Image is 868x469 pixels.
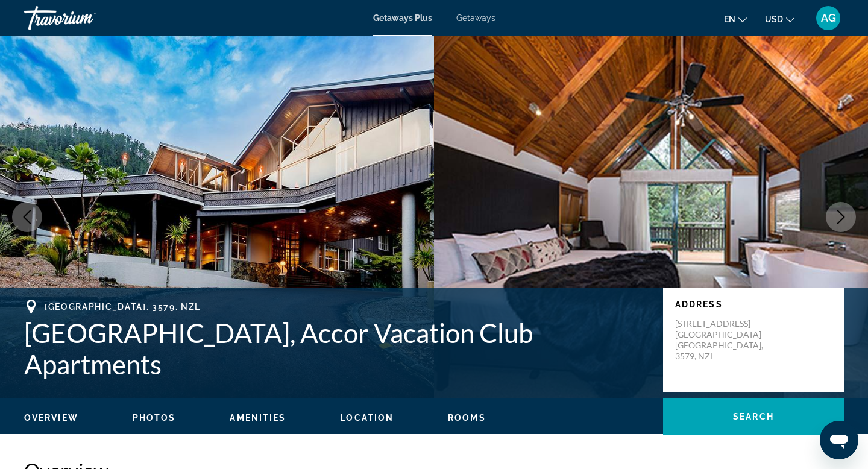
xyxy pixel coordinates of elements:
button: Location [340,412,394,423]
button: Overview [24,412,78,423]
button: Next image [826,202,856,232]
button: User Menu [813,5,844,31]
button: Search [663,398,844,435]
span: AG [821,12,836,24]
span: Overview [24,413,78,423]
span: Photos [133,413,176,423]
h1: [GEOGRAPHIC_DATA], Accor Vacation Club Apartments [24,317,651,380]
span: [GEOGRAPHIC_DATA], 3579, NZL [45,302,201,312]
iframe: Button to launch messaging window [820,421,858,459]
a: Travorium [24,2,145,34]
a: Getaways Plus [373,13,432,23]
span: USD [765,14,783,24]
span: Rooms [448,413,486,423]
button: Photos [133,412,176,423]
p: Address [675,300,832,309]
span: Location [340,413,394,423]
span: Search [733,412,774,421]
button: Previous image [12,202,42,232]
button: Rooms [448,412,486,423]
span: Amenities [230,413,286,423]
button: Amenities [230,412,286,423]
span: en [724,14,735,24]
button: Change language [724,10,747,28]
button: Change currency [765,10,794,28]
p: [STREET_ADDRESS] [GEOGRAPHIC_DATA] [GEOGRAPHIC_DATA], 3579, NZL [675,318,772,362]
a: Getaways [456,13,495,23]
